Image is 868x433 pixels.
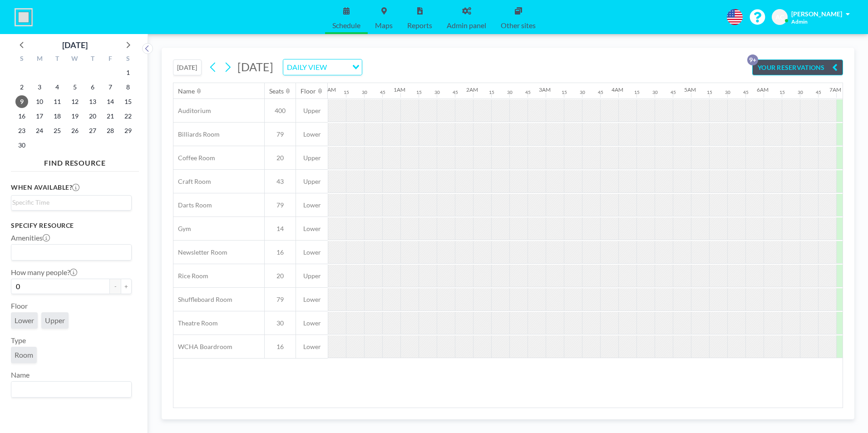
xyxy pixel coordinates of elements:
span: 400 [265,107,296,115]
div: 15 [489,89,494,95]
div: 15 [344,89,349,95]
span: AC [775,13,784,21]
div: 45 [598,89,603,95]
span: Sunday, November 30, 2025 [15,139,28,152]
span: Lower [296,248,328,256]
span: Sunday, November 2, 2025 [15,81,28,93]
span: Maps [375,22,393,29]
div: 30 [580,89,585,95]
div: 30 [362,89,367,95]
span: 20 [265,154,296,162]
span: Lower [296,319,328,327]
span: Sunday, November 16, 2025 [15,110,28,123]
span: Gym [173,225,191,233]
button: YOUR RESERVATIONS9+ [752,59,843,75]
span: Friday, November 14, 2025 [104,95,117,108]
span: Upper [296,272,328,280]
div: Seats [269,87,284,95]
span: Tuesday, November 18, 2025 [51,110,64,123]
div: 5AM [684,86,696,93]
h4: FIND RESOURCE [11,155,139,167]
span: Saturday, November 8, 2025 [122,81,134,93]
span: Tuesday, November 11, 2025 [51,95,64,108]
div: F [101,54,119,65]
span: Monday, November 3, 2025 [33,81,46,93]
div: S [119,54,137,65]
span: Saturday, November 15, 2025 [122,95,134,108]
div: Search for option [283,59,362,75]
div: 1AM [394,86,405,93]
span: Rice Room [173,272,208,280]
span: Craft Room [173,177,211,186]
span: 79 [265,295,296,304]
span: Newsletter Room [173,248,227,256]
span: Upper [45,316,65,325]
div: 7AM [829,86,841,93]
span: Theatre Room [173,319,218,327]
div: 12AM [321,86,336,93]
div: 15 [416,89,422,95]
span: Lower [296,201,328,209]
span: Saturday, November 29, 2025 [122,124,134,137]
div: [DATE] [62,39,88,51]
span: 16 [265,248,296,256]
div: 45 [453,89,458,95]
span: Wednesday, November 12, 2025 [69,95,81,108]
span: Admin [791,18,808,25]
div: Search for option [11,245,131,260]
span: Lower [296,343,328,351]
label: Floor [11,301,28,310]
span: 30 [265,319,296,327]
span: Other sites [501,22,536,29]
span: Lower [296,130,328,138]
span: 43 [265,177,296,186]
span: Schedule [332,22,360,29]
div: M [31,54,49,65]
span: Room [15,350,33,359]
div: 45 [743,89,749,95]
button: [DATE] [173,59,202,75]
span: Thursday, November 20, 2025 [86,110,99,123]
div: Name [178,87,195,95]
div: 45 [816,89,821,95]
label: Name [11,370,30,379]
span: WCHA Boardroom [173,343,232,351]
span: Thursday, November 6, 2025 [86,81,99,93]
div: S [13,54,31,65]
input: Search for option [12,246,126,258]
div: 6AM [757,86,769,93]
span: Coffee Room [173,154,215,162]
span: DAILY VIEW [285,61,329,73]
div: 45 [380,89,385,95]
span: Wednesday, November 26, 2025 [69,124,81,137]
div: 2AM [466,86,478,93]
span: Lower [296,225,328,233]
span: Friday, November 21, 2025 [104,110,117,123]
input: Search for option [12,384,126,395]
span: Lower [296,295,328,304]
div: 4AM [612,86,623,93]
span: [PERSON_NAME] [791,10,842,18]
div: 30 [652,89,658,95]
span: Thursday, November 27, 2025 [86,124,99,137]
span: Auditorium [173,107,211,115]
span: Billiards Room [173,130,220,138]
span: Saturday, November 1, 2025 [122,66,134,79]
div: Search for option [11,382,131,397]
span: 16 [265,343,296,351]
span: Friday, November 7, 2025 [104,81,117,93]
span: Tuesday, November 4, 2025 [51,81,64,93]
span: Friday, November 28, 2025 [104,124,117,137]
input: Search for option [12,197,126,207]
div: 30 [434,89,440,95]
div: 15 [779,89,785,95]
span: Thursday, November 13, 2025 [86,95,99,108]
p: 9+ [747,54,758,65]
input: Search for option [330,61,347,73]
span: Admin panel [447,22,486,29]
span: Monday, November 24, 2025 [33,124,46,137]
div: 30 [798,89,803,95]
div: 30 [507,89,513,95]
label: How many people? [11,268,77,277]
span: Lower [15,316,34,325]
